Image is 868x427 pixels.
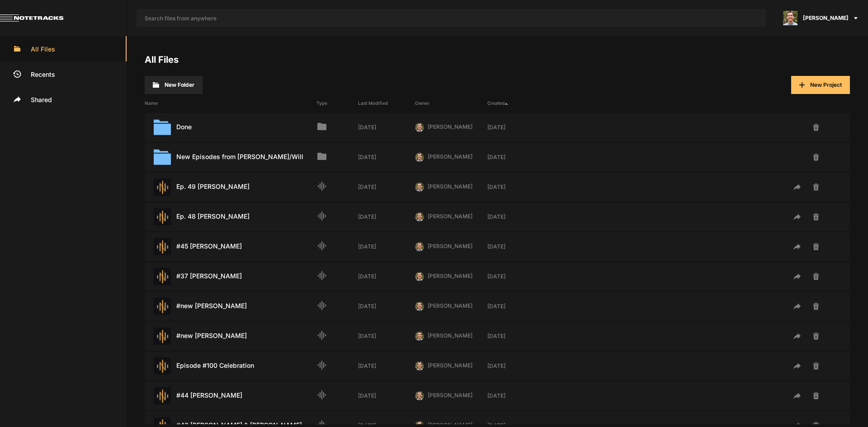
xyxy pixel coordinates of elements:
[428,272,472,279] span: [PERSON_NAME]
[154,208,171,225] img: star-track.png
[358,362,415,370] div: [DATE]
[145,76,203,94] button: New Folder
[145,178,316,196] div: Ep. 49 [PERSON_NAME]
[487,272,544,281] div: [DATE]
[415,123,424,132] img: 424769395311cb87e8bb3f69157a6d24
[487,332,544,340] div: [DATE]
[358,392,415,400] div: [DATE]
[316,360,327,371] mat-icon: Audio
[145,208,316,225] div: Ep. 48 [PERSON_NAME]
[154,298,171,315] img: star-track.png
[145,100,316,107] div: Name
[415,391,424,400] img: 424769395311cb87e8bb3f69157a6d24
[803,14,849,22] span: [PERSON_NAME]
[358,272,415,281] div: [DATE]
[415,361,424,371] img: 424769395311cb87e8bb3f69157a6d24
[358,100,415,107] div: Last Modified
[415,332,424,341] img: 424769395311cb87e8bb3f69157a6d24
[154,328,171,345] img: star-track.png
[358,123,415,131] div: [DATE]
[428,183,472,190] span: [PERSON_NAME]
[154,149,171,166] img: folder.svg
[487,213,544,221] div: [DATE]
[316,240,327,251] mat-icon: Audio
[154,178,171,196] img: star-track.png
[137,9,766,27] input: Search files from anywhere
[358,183,415,191] div: [DATE]
[358,332,415,340] div: [DATE]
[428,332,472,339] span: [PERSON_NAME]
[316,330,327,341] mat-icon: Audio
[415,153,424,162] img: 424769395311cb87e8bb3f69157a6d24
[316,211,327,221] mat-icon: Audio
[154,238,171,255] img: star-track.png
[358,153,415,161] div: [DATE]
[154,357,171,375] img: star-track.png
[487,153,544,161] div: [DATE]
[415,272,424,281] img: 424769395311cb87e8bb3f69157a6d24
[145,387,316,404] div: #44 [PERSON_NAME]
[428,302,472,309] span: [PERSON_NAME]
[358,302,415,310] div: [DATE]
[316,151,327,162] mat-icon: Folder
[415,100,487,107] div: Owner
[487,183,544,191] div: [DATE]
[810,81,842,88] span: New Project
[415,183,424,192] img: 424769395311cb87e8bb3f69157a6d24
[145,54,179,65] a: All Files
[487,123,544,131] div: [DATE]
[145,149,316,166] div: New Episodes from [PERSON_NAME]/Will
[487,243,544,251] div: [DATE]
[428,392,472,399] span: [PERSON_NAME]
[487,362,544,370] div: [DATE]
[428,123,472,130] span: [PERSON_NAME]
[145,268,316,285] div: #37 [PERSON_NAME]
[145,298,316,315] div: #new [PERSON_NAME]
[316,389,327,400] mat-icon: Audio
[791,76,850,94] button: New Project
[487,302,544,310] div: [DATE]
[316,270,327,281] mat-icon: Audio
[415,212,424,221] img: 424769395311cb87e8bb3f69157a6d24
[415,302,424,311] img: 424769395311cb87e8bb3f69157a6d24
[154,387,171,404] img: star-track.png
[316,121,327,132] mat-icon: Folder
[428,153,472,160] span: [PERSON_NAME]
[487,392,544,400] div: [DATE]
[145,328,316,345] div: #new [PERSON_NAME]
[316,300,327,311] mat-icon: Audio
[428,362,472,369] span: [PERSON_NAME]
[316,100,358,107] div: Type
[428,213,472,220] span: [PERSON_NAME]
[783,11,797,25] img: 424769395311cb87e8bb3f69157a6d24
[415,242,424,251] img: 424769395311cb87e8bb3f69157a6d24
[316,181,327,192] mat-icon: Audio
[154,268,171,285] img: star-track.png
[358,213,415,221] div: [DATE]
[154,119,171,136] img: folder.svg
[145,238,316,255] div: #45 [PERSON_NAME]
[145,119,316,136] div: Done
[487,100,544,107] div: Created
[428,243,472,249] span: [PERSON_NAME]
[358,243,415,251] div: [DATE]
[145,357,316,375] div: Episode #100 Celebration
